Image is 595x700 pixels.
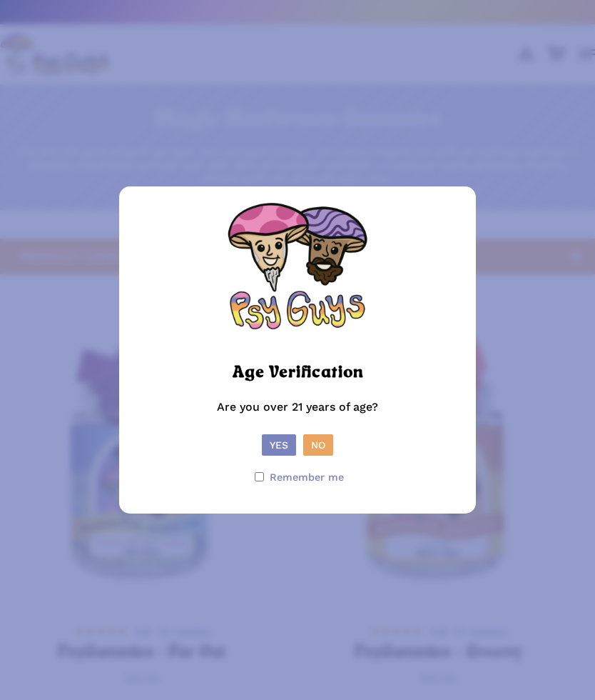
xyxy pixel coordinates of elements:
img: PsyGuys [226,201,369,344]
button: No [303,434,333,456]
button: Yes [262,434,296,456]
input: Remember me [255,472,264,481]
p: Are you over 21 years of age? [133,397,462,434]
h2: Age Verification [233,361,363,386]
span: Remember me [270,467,344,487]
